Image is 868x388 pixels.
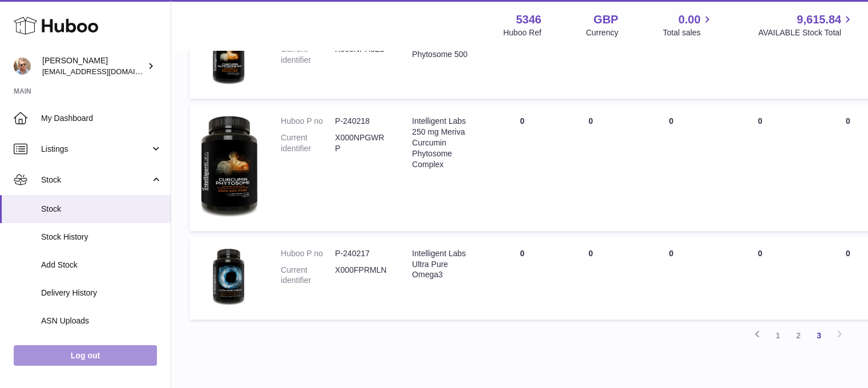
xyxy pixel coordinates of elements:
[281,132,335,154] dt: Current identifier
[41,260,162,270] span: Add Stock
[663,12,713,38] a: 0.00 Total sales
[41,232,162,242] span: Stock History
[586,27,619,38] div: Currency
[663,27,713,38] span: Total sales
[201,248,258,305] img: product image
[556,104,625,231] td: 0
[809,325,829,346] a: 3
[768,325,788,346] a: 1
[625,104,717,231] td: 0
[281,116,335,127] dt: Huboo P no
[758,27,854,38] span: AVAILABLE Stock Total
[14,345,157,366] a: Log out
[846,249,850,258] span: 0
[412,116,477,169] div: Intelligent Labs 250 mg Meriva Curcumin Phytosome Complex
[516,12,542,27] strong: 5346
[625,16,717,99] td: 0
[42,67,168,76] span: [EMAIL_ADDRESS][DOMAIN_NAME]
[758,12,854,38] a: 9,615.84 AVAILABLE Stock Total
[335,116,389,127] dd: P-240218
[201,27,258,84] img: product image
[41,113,162,124] span: My Dashboard
[335,132,389,154] dd: X000NPGWRP
[846,116,850,126] span: 0
[503,27,542,38] div: Huboo Ref
[556,16,625,99] td: 0
[488,104,556,231] td: 0
[335,44,389,66] dd: X000NPH5Z3
[42,55,145,77] div: [PERSON_NAME]
[281,265,335,286] dt: Current identifier
[412,248,477,281] div: Intelligent Labs Ultra Pure Omega3
[717,104,803,231] td: 0
[488,237,556,320] td: 0
[41,144,150,155] span: Listings
[488,16,556,99] td: 0
[717,237,803,320] td: 0
[41,175,150,185] span: Stock
[281,248,335,259] dt: Huboo P no
[788,325,809,346] a: 2
[41,288,162,298] span: Delivery History
[556,237,625,320] td: 0
[625,237,717,320] td: 0
[41,316,162,326] span: ASN Uploads
[201,116,258,216] img: product image
[679,12,701,27] span: 0.00
[335,248,389,259] dd: P-240217
[281,44,335,66] dt: Current identifier
[335,265,389,286] dd: X000FPRMLN
[14,58,31,75] img: support@radoneltd.co.uk
[717,16,803,99] td: 0
[594,12,618,27] strong: GBP
[797,12,841,27] span: 9,615.84
[41,204,162,215] span: Stock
